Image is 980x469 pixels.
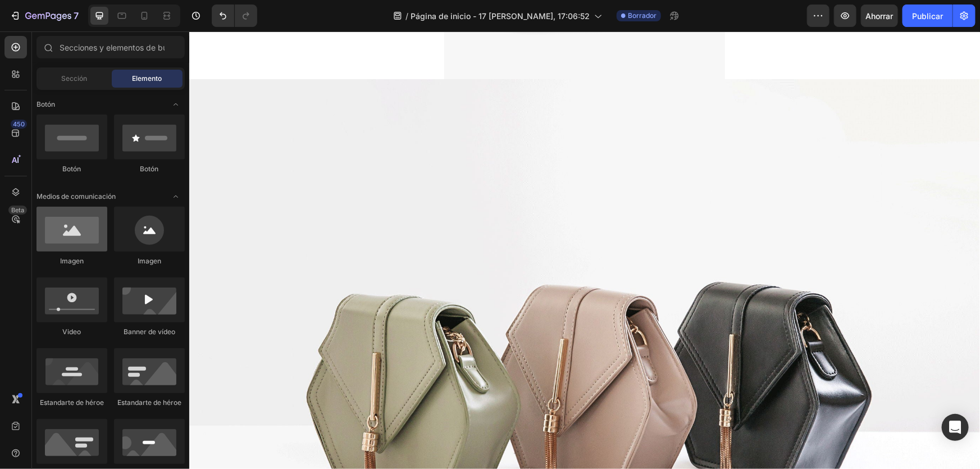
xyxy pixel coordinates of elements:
div: Deshacer/Rehacer [212,4,257,27]
font: Estandarte de héroe [40,398,104,407]
font: Video [63,327,81,336]
font: / [405,11,408,21]
font: Estandarte de héroe [117,398,181,407]
font: Elemento [133,74,162,83]
input: Secciones y elementos de búsqueda [37,36,185,58]
span: Abrir con palanca [167,95,185,113]
font: Botón [140,165,159,173]
font: Sección [61,74,87,83]
font: Botón [37,100,55,108]
font: Página de inicio - 17 [PERSON_NAME], 17:06:52 [411,11,590,21]
font: Medios de comunicación [37,192,116,201]
button: Publicar [902,4,952,27]
button: 7 [4,4,84,27]
font: Borrador [628,11,657,20]
span: Abrir con palanca [167,188,185,206]
font: Botón [63,165,81,173]
button: Ahorrar [861,4,898,27]
font: 7 [74,10,79,21]
font: Publicar [912,11,943,21]
div: Abrir Intercom Messenger [942,414,969,441]
font: Imagen [138,257,161,265]
font: Banner de vídeo [124,327,175,336]
font: Beta [11,206,24,214]
font: Imagen [60,257,84,265]
iframe: Área de diseño [189,31,980,469]
font: Ahorrar [866,11,894,21]
font: 450 [13,120,25,128]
